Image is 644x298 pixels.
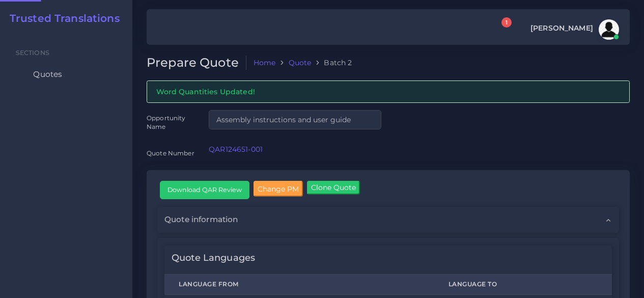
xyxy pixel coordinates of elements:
[434,274,612,294] th: Language To
[254,58,276,68] a: Home
[160,181,249,199] input: Download QAR Review
[164,274,434,294] th: Language From
[311,58,352,68] li: Batch 2
[525,19,623,40] a: [PERSON_NAME]avatar
[8,64,125,85] a: Quotes
[599,19,619,40] img: avatar
[501,17,512,28] span: 1
[209,145,263,154] a: QAR124651-001
[16,49,49,57] span: Sections
[3,12,120,24] a: Trusted Translations
[492,23,510,37] a: 1
[157,207,619,232] div: Quote information
[289,58,312,68] a: Quote
[33,69,62,80] span: Quotes
[164,214,238,225] span: Quote information
[254,181,303,197] input: Change PM
[530,24,593,32] span: [PERSON_NAME]
[147,149,194,157] label: Quote Number
[307,181,360,194] input: Clone Quote
[147,80,630,102] div: Word Quantities Updated!
[147,114,194,131] label: Opportunity Name
[172,253,255,264] h4: Quote Languages
[147,56,246,70] h2: Prepare Quote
